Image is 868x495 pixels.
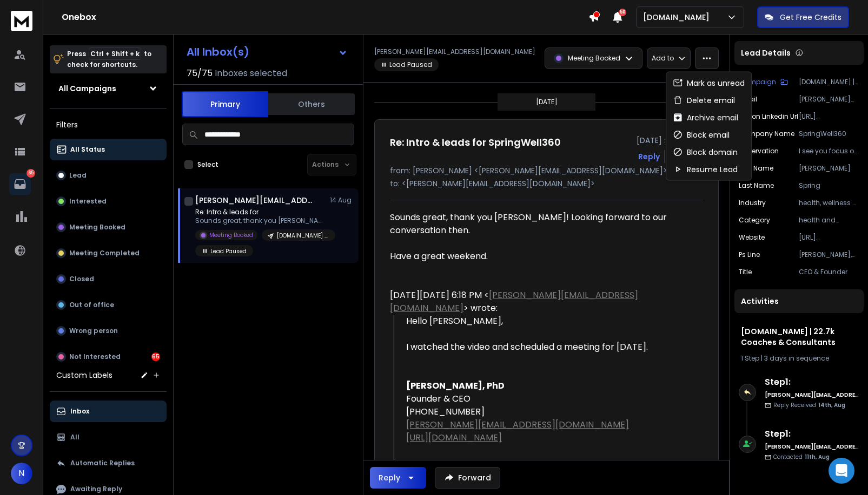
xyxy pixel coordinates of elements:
p: [PERSON_NAME], would you be the best person to speak to about this or would it make more sense to... [799,250,859,259]
p: [PERSON_NAME][EMAIL_ADDRESS][DOMAIN_NAME] [799,95,859,104]
p: Not Interested [69,352,121,361]
p: Last Name [739,181,774,190]
button: Reply [638,151,660,162]
span: 3 days in sequence [764,354,829,363]
p: Industry [739,199,766,207]
p: health and wellness services [799,216,859,225]
p: Closed [69,275,94,283]
p: First Name [739,164,773,173]
p: [DOMAIN_NAME] | 22.7k Coaches & Consultants [799,78,859,86]
span: 14th, Aug [818,401,845,409]
p: Campaign [739,78,776,86]
button: Others [268,92,355,116]
p: Observation [739,147,779,155]
p: Meeting Booked [69,223,125,232]
p: Press to check for shortcuts. [67,49,151,70]
p: Out of office [69,301,114,309]
div: Archive email [673,112,738,123]
p: 14 Aug [330,196,354,205]
p: Sounds great, thank you [PERSON_NAME]! [195,216,325,225]
p: [DATE] : 06:53 pm [637,135,703,146]
p: Add to [652,54,674,63]
span: Ctrl + Shift + k [89,48,141,60]
p: [DOMAIN_NAME] | 22.7k Coaches & Consultants [277,232,329,240]
p: All Status [70,145,105,154]
img: logo [11,11,32,31]
p: Re: Intro & leads for [195,208,325,216]
p: Person Linkedin Url [739,112,798,121]
h1: All Campaigns [58,83,116,94]
div: Mark as unread [673,78,745,89]
span: 1 Step [741,354,759,363]
h6: [PERSON_NAME][EMAIL_ADDRESS][DOMAIN_NAME] [765,391,859,399]
span: 50 [619,9,626,16]
span: N [11,463,32,484]
span: 75 / 75 [187,67,213,80]
a: [PERSON_NAME][EMAIL_ADDRESS][DOMAIN_NAME] [406,418,629,431]
p: Meeting Booked [209,231,253,239]
p: from: [PERSON_NAME] <[PERSON_NAME][EMAIL_ADDRESS][DOMAIN_NAME]> [390,165,703,176]
h3: Inboxes selected [215,67,287,80]
h6: Step 1 : [765,428,859,440]
div: Open Intercom Messenger [829,458,854,484]
p: Meeting Booked [568,54,620,63]
p: Ps Line [739,250,760,259]
p: Company Name [739,130,794,138]
p: [PERSON_NAME][EMAIL_ADDRESS][DOMAIN_NAME] [374,48,535,56]
h1: [DOMAIN_NAME] | 22.7k Coaches & Consultants [741,326,857,348]
p: Meeting Completed [69,249,140,257]
p: Awaiting Reply [70,485,122,493]
span: 11th, Aug [805,453,830,461]
div: Delete email [673,95,735,106]
div: [PHONE_NUMBER] [406,405,694,418]
p: Get Free Credits [780,12,842,23]
p: Lead [69,171,87,180]
p: All [70,433,79,442]
p: Automatic Replies [70,459,135,467]
p: Title [739,268,752,276]
div: I watched the video and scheduled a meeting for [DATE]. [406,341,694,354]
h1: Onebox [62,11,588,24]
p: Lead Paused [210,247,247,255]
p: [URL][DOMAIN_NAME] [799,112,859,121]
div: Resume Lead [673,164,738,175]
h1: Re: Intro & leads for SpringWell360 [390,135,561,150]
p: Interested [69,197,107,206]
div: Hello [PERSON_NAME], [406,315,694,328]
div: Reply [379,472,400,483]
label: Select [197,160,218,169]
div: Founder & CEO [406,392,694,405]
h6: Step 1 : [765,376,859,389]
h6: [PERSON_NAME][EMAIL_ADDRESS][DOMAIN_NAME] [765,443,859,451]
div: Have a great weekend. [390,250,694,263]
p: CEO & Founder [799,268,859,276]
button: Primary [182,91,268,117]
a: [PERSON_NAME][EMAIL_ADDRESS][DOMAIN_NAME] [390,289,638,314]
p: Lead Details [741,48,791,58]
div: Activities [734,289,864,313]
p: 65 [26,169,35,178]
p: Contacted [773,453,830,461]
p: [URL][DOMAIN_NAME] [799,233,859,242]
span: Lead Paused [374,58,439,71]
p: [PERSON_NAME] [799,164,859,173]
div: 65 [151,352,160,361]
h3: Custom Labels [56,370,112,381]
button: Forward [435,467,500,489]
h3: Filters [50,117,167,132]
p: Spring [799,181,859,190]
h1: All Inbox(s) [187,46,249,57]
p: to: <[PERSON_NAME][EMAIL_ADDRESS][DOMAIN_NAME]> [390,178,703,189]
b: [PERSON_NAME], PhD [406,379,505,392]
div: Block domain [673,147,738,158]
div: Block email [673,130,730,140]
div: [DATE][DATE] 6:18 PM < > wrote: [390,289,694,315]
p: Inbox [70,407,89,416]
p: I see you focus on health equity and include all groups in wellness research [799,147,859,155]
div: | [741,354,857,363]
p: [DOMAIN_NAME] [643,12,714,23]
p: Category [739,216,770,225]
p: [DATE] [536,98,558,106]
p: Reply Received [773,401,845,409]
p: Wrong person [69,327,118,335]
